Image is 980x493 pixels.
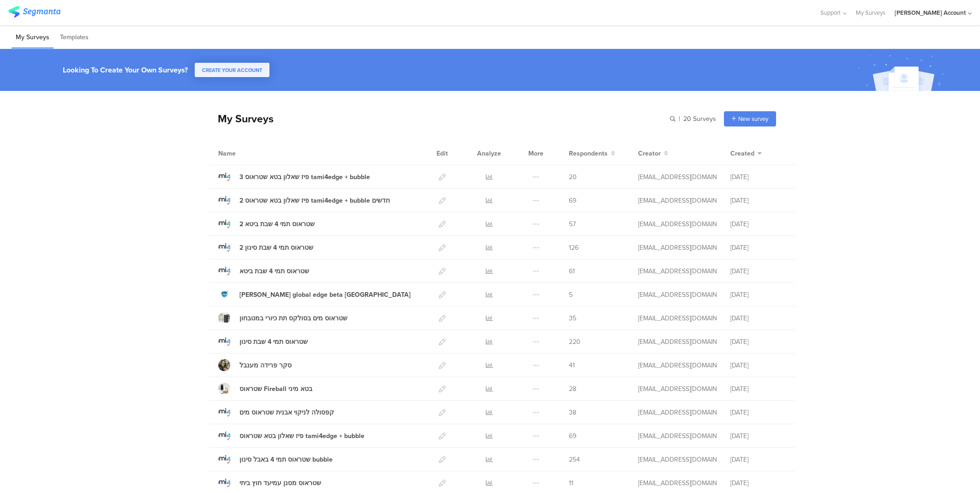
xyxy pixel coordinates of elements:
[638,361,717,370] div: odelya@ifocus-r.com
[638,455,717,464] div: odelya@ifocus-r.com
[638,337,717,347] div: odelya@ifocus-r.com
[218,194,390,206] a: 2 פיז שאלון בטא שטראוס tami4edge + bubble חדשים
[569,266,575,276] span: 61
[239,431,365,441] div: פיז שאלון בטא שטראוס tami4edge + bubble
[56,27,93,48] li: Templates
[730,455,786,464] div: [DATE]
[820,8,841,17] span: Support
[638,172,717,182] div: odelya@ifocus-r.com
[239,243,313,253] div: 2 שטראוס תמי 4 שבת סינון
[638,219,717,229] div: odelya@ifocus-r.com
[638,149,661,158] span: Creator
[239,290,411,300] div: Strauss global edge beta Australia
[730,172,786,182] div: [DATE]
[218,171,370,183] a: 3 פיז שאלון בטא שטראוס tami4edge + bubble
[855,52,950,94] img: create_account_image.svg
[638,478,717,488] div: odelya@ifocus-r.com
[569,172,577,182] span: 20
[730,384,786,394] div: [DATE]
[730,337,786,347] div: [DATE]
[730,196,786,205] div: [DATE]
[677,114,681,124] span: |
[239,266,309,276] div: שטראוס תמי 4 שבת ביטא
[569,149,615,158] button: Respondents
[239,313,347,323] div: שטראוס מים בסולקס תת כיורי במטבחון
[239,172,370,182] div: 3 פיז שאלון בטא שטראוס tami4edge + bubble
[218,149,274,158] div: Name
[738,114,768,123] span: New survey
[8,6,60,18] img: segmanta logo
[683,114,716,124] span: 20 Surveys
[730,478,786,488] div: [DATE]
[218,383,312,395] a: שטראוס Fireball בטא מיני
[730,243,786,253] div: [DATE]
[569,361,575,370] span: 41
[209,111,274,126] div: My Surveys
[569,455,580,464] span: 254
[730,290,786,300] div: [DATE]
[218,241,313,253] a: 2 שטראוס תמי 4 שבת סינון
[526,142,546,165] div: More
[895,8,966,17] div: [PERSON_NAME] Account
[638,431,717,441] div: odelya@ifocus-r.com
[218,336,308,348] a: שטראוס תמי 4 שבת סינון
[569,196,576,205] span: 69
[730,266,786,276] div: [DATE]
[730,361,786,370] div: [DATE]
[730,219,786,229] div: [DATE]
[638,313,717,323] div: odelya@ifocus-r.com
[569,478,574,488] span: 11
[730,313,786,323] div: [DATE]
[218,477,321,489] a: שטראוס מסנן עמיעד חוץ ביתי
[202,66,262,74] span: CREATE YOUR ACCOUNT
[218,406,334,418] a: קפסולה לניקוי אבנית שטראוס מים
[638,196,717,205] div: odelya@ifocus-r.com
[569,219,576,229] span: 57
[239,384,312,394] div: שטראוס Fireball בטא מיני
[12,27,54,48] li: My Surveys
[218,430,365,442] a: פיז שאלון בטא שטראוס tami4edge + bubble
[239,455,333,464] div: שטראוס תמי 4 באבל סינון bubble
[218,312,347,324] a: שטראוס מים בסולקס תת כיורי במטבחון
[432,142,452,165] div: Edit
[218,359,292,371] a: סקר פרידה מענבל
[638,149,668,158] button: Creator
[730,149,762,158] button: Created
[239,219,315,229] div: 2 שטראוס תמי 4 שבת ביטא
[239,408,334,417] div: קפסולה לניקוי אבנית שטראוס מים
[638,384,717,394] div: odelya@ifocus-r.com
[569,243,579,253] span: 126
[239,361,292,370] div: סקר פרידה מענבל
[569,384,576,394] span: 28
[569,408,576,417] span: 38
[239,337,308,347] div: שטראוס תמי 4 שבת סינון
[569,431,576,441] span: 69
[730,431,786,441] div: [DATE]
[569,290,573,300] span: 5
[239,196,390,205] div: 2 פיז שאלון בטא שטראוס tami4edge + bubble חדשים
[195,63,269,77] button: CREATE YOUR ACCOUNT
[638,290,717,300] div: odelya@ifocus-r.com
[730,149,754,158] span: Created
[239,478,321,488] div: שטראוס מסנן עמיעד חוץ ביתי
[569,337,580,347] span: 220
[638,408,717,417] div: odelya@ifocus-r.com
[569,313,576,323] span: 35
[218,218,315,230] a: 2 שטראוס תמי 4 שבת ביטא
[475,142,503,165] div: Analyze
[569,149,608,158] span: Respondents
[730,408,786,417] div: [DATE]
[63,65,188,75] div: Looking To Create Your Own Surveys?
[218,265,309,277] a: שטראוס תמי 4 שבת ביטא
[218,453,333,465] a: שטראוס תמי 4 באבל סינון bubble
[638,266,717,276] div: odelya@ifocus-r.com
[638,243,717,253] div: odelya@ifocus-r.com
[218,289,411,301] a: [PERSON_NAME] global edge beta [GEOGRAPHIC_DATA]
